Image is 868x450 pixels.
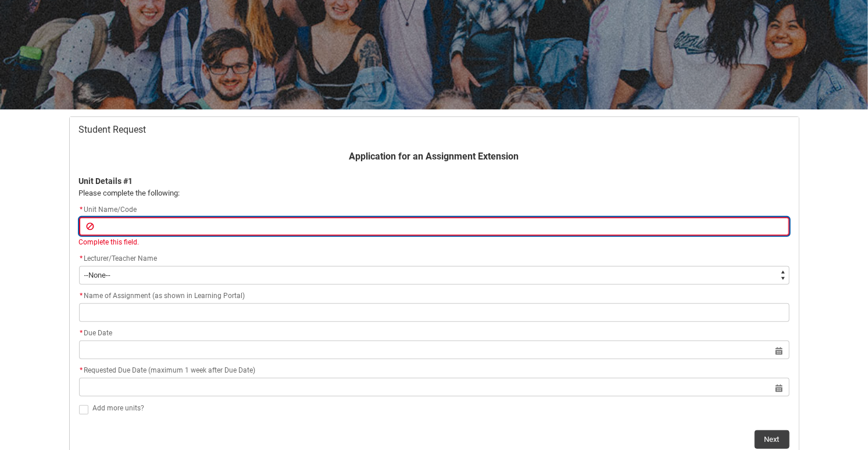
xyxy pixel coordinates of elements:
span: Requested Due Date (maximum 1 week after Due Date) [79,366,256,374]
abbr: required [80,254,83,263]
abbr: required [80,205,83,214]
span: Due Date [79,329,113,337]
span: Student Request [79,124,147,136]
span: Name of Assignment (as shown in Learning Portal) [79,292,245,300]
abbr: required [80,366,83,374]
abbr: required [80,329,83,337]
abbr: required [80,292,83,300]
span: Unit Name/Code [79,205,137,214]
div: Complete this field. [79,237,790,247]
button: Next [755,430,790,449]
p: Please complete the following: [79,187,790,199]
b: Unit Details #1 [79,176,133,186]
b: Application for an Assignment Extension [349,151,519,162]
span: Add more units? [93,404,145,412]
span: Lecturer/Teacher Name [84,254,158,263]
